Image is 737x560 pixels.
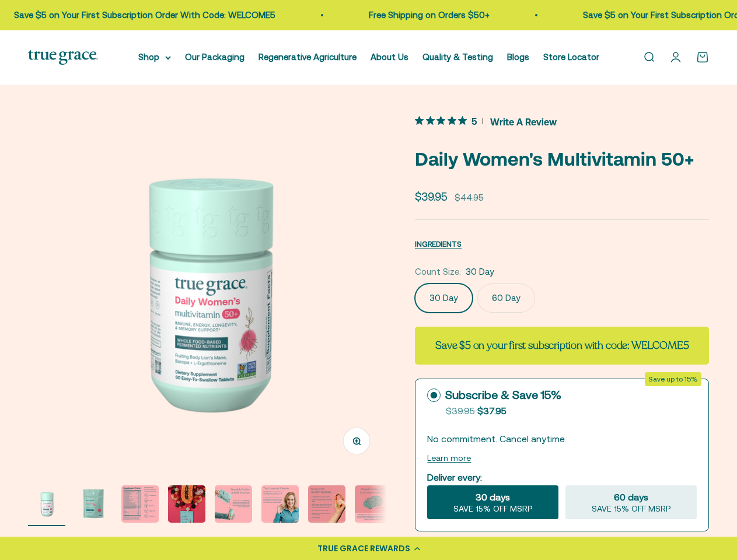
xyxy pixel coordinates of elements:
p: Save $5 on Your First Subscription Order With Code: WELCOME5 [14,8,275,22]
a: Our Packaging [185,52,244,62]
legend: Count Size: [415,265,461,279]
button: Go to item 1 [28,485,65,526]
img: L-ergothioneine, an antioxidant known as 'the longevity vitamin', declines as we age and is limit... [261,485,299,523]
img: When you opt for our refill pouches instead of buying a new bottle every time you buy supplements... [215,485,252,523]
span: 5 [471,114,477,127]
button: Go to item 8 [355,485,392,526]
button: INGREDIENTS [415,237,462,251]
button: Go to item 5 [215,485,252,526]
a: Regenerative Agriculture [259,52,357,62]
strong: Save $5 on your first subscription with code: WELCOME5 [435,338,689,352]
img: Daily Multivitamin for Energy, Longevity, Heart Health, & Memory Support* L-ergothioneine to supp... [28,113,387,471]
button: 5 out 5 stars rating in total 8 reviews. Jump to reviews. [415,113,557,130]
sale-price: $39.95 [415,188,448,205]
a: Quality & Testing [422,52,493,62]
img: Daily Multivitamin for Energy, Longevity, Heart Health, & Memory Support* L-ergothioneine to supp... [28,485,65,523]
compare-at-price: $44.95 [455,191,484,205]
button: Go to item 2 [75,485,112,526]
a: Store Locator [543,52,599,62]
a: About Us [371,52,408,62]
span: INGREDIENTS [415,240,462,249]
a: Free Shipping on Orders $50+ [369,10,490,20]
img: Daily Women's 50+ Multivitamin [168,485,205,523]
span: Write A Review [490,113,557,130]
button: Go to item 6 [261,485,299,526]
img: - L-ergothioneine to support longevity* - CoQ10 for antioxidant support and heart health* - 150% ... [308,485,345,523]
img: Daily Multivitamin for Energy, Longevity, Heart Health, & Memory Support* - L-ergothioneine to su... [75,485,112,523]
summary: Shop [138,50,171,64]
span: 30 Day [466,265,494,279]
img: Fruiting Body Vegan Soy Free Gluten Free Dairy Free [121,485,159,523]
button: Go to item 4 [168,485,205,526]
img: Lion's Mane supports brain, nerve, and cognitive health.* Our extracts come exclusively from the ... [355,485,392,523]
p: Daily Women's Multivitamin 50+ [415,144,709,174]
div: TRUE GRACE REWARDS [317,542,410,555]
button: Go to item 7 [308,485,345,526]
a: Blogs [507,52,529,62]
button: Go to item 3 [121,485,159,526]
